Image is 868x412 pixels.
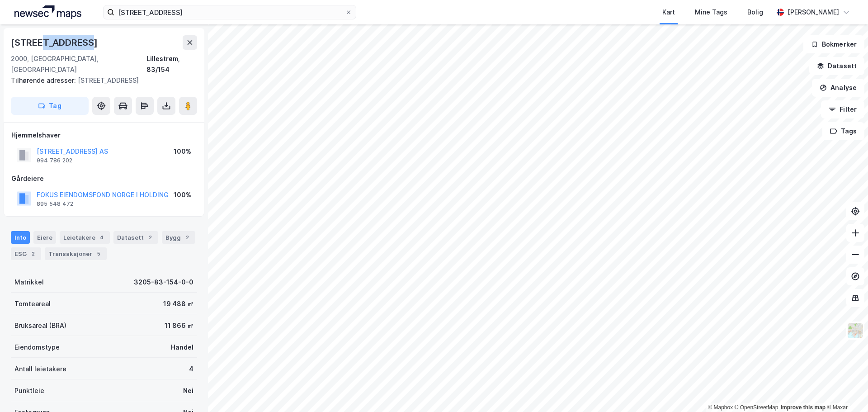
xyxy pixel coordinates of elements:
[174,146,191,157] div: 100%
[747,7,763,18] div: Bolig
[11,231,30,244] div: Info
[165,320,193,331] div: 11 866 ㎡
[11,247,41,260] div: ESG
[14,385,44,396] div: Punktleie
[14,364,66,374] div: Antall leietakere
[695,7,727,18] div: Mine Tags
[162,231,195,244] div: Bygg
[11,35,99,50] div: [STREET_ADDRESS]
[11,173,197,184] div: Gårdeiere
[174,189,191,200] div: 100%
[14,342,60,353] div: Eiendomstype
[708,404,733,411] a: Mapbox
[97,233,106,242] div: 4
[14,320,66,331] div: Bruksareal (BRA)
[11,76,78,84] span: Tilhørende adresser:
[14,277,44,288] div: Matrikkel
[113,231,158,244] div: Datasett
[662,7,675,18] div: Kart
[146,53,197,75] div: Lillestrøm, 83/154
[812,79,864,97] button: Analyse
[803,35,864,53] button: Bokmerker
[11,130,197,141] div: Hjemmelshaver
[45,247,107,260] div: Transaksjoner
[809,57,864,75] button: Datasett
[146,233,155,242] div: 2
[781,404,826,411] a: Improve this map
[189,364,193,374] div: 4
[847,322,864,339] img: Z
[14,5,81,19] img: logo.a4113a55bc3d86da70a041830d287a7e.svg
[60,231,110,244] div: Leietakere
[37,200,73,208] div: 895 548 472
[11,53,146,75] div: 2000, [GEOGRAPHIC_DATA], [GEOGRAPHIC_DATA]
[94,249,103,258] div: 5
[171,342,193,353] div: Handel
[28,249,38,258] div: 2
[163,298,193,309] div: 19 488 ㎡
[788,7,839,18] div: [PERSON_NAME]
[11,75,190,86] div: [STREET_ADDRESS]
[735,404,778,411] a: OpenStreetMap
[821,100,864,118] button: Filter
[822,122,864,140] button: Tags
[14,298,51,309] div: Tomteareal
[823,369,868,412] iframe: Chat Widget
[134,277,193,288] div: 3205-83-154-0-0
[114,5,345,19] input: Søk på adresse, matrikkel, gårdeiere, leietakere eller personer
[11,97,89,115] button: Tag
[33,231,56,244] div: Eiere
[183,233,192,242] div: 2
[37,157,72,164] div: 994 786 202
[183,385,193,396] div: Nei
